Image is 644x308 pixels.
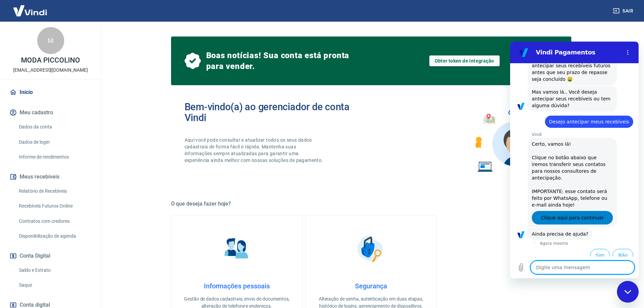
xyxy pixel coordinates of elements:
[617,281,639,303] iframe: Botão para abrir a janela de mensagens, conversa em andamento
[354,232,388,266] img: Segurança
[185,101,371,123] h2: Bem-vindo(a) ao gerenciador de conta Vindi
[8,85,93,100] a: Início
[16,214,93,228] a: Contratos com credores
[612,5,636,17] button: Sair
[13,67,88,74] p: [EMAIL_ADDRESS][DOMAIN_NAME]
[21,57,80,64] p: MODA PICCOLINO
[16,150,93,164] a: Informe de rendimentos
[8,105,93,120] button: Meu cadastro
[206,50,352,72] span: Boas notícias! Sua conta está pronta para vender.
[185,137,325,164] p: Aqui você pode consultar e atualizar todos os seus dados cadastrais de forma fácil e rápida. Mant...
[8,248,93,263] button: Conta Digital
[316,282,426,290] h4: Segurança
[469,101,558,176] img: Imagem de um avatar masculino com diversos icones exemplificando as funcionalidades do gerenciado...
[16,184,93,198] a: Relatório de Recebíveis
[182,282,291,290] h4: Informações pessoais
[16,199,93,213] a: Recebíveis Futuros Online
[8,0,52,21] img: Vindi
[8,169,93,184] button: Meus recebíveis
[171,200,571,207] h5: O que deseja fazer hoje?
[16,263,93,277] a: Saldo e Extrato
[16,278,93,292] a: Saque
[16,135,93,149] a: Dados de login
[37,27,64,54] div: M
[16,120,93,134] a: Dados da conta
[16,229,93,243] a: Disponibilização de agenda
[510,42,639,278] iframe: Janela de mensagens
[220,232,254,266] img: Informações pessoais
[429,55,500,66] a: Obter token de integração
